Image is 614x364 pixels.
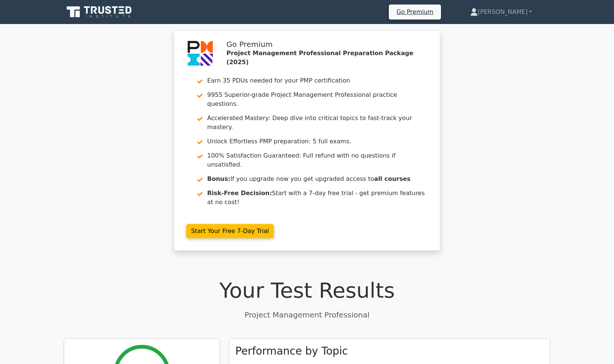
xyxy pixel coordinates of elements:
a: [PERSON_NAME] [452,5,550,20]
a: Start Your Free 7-Day Trial [186,224,274,238]
p: Project Management Professional [64,309,550,320]
h1: Your Test Results [64,278,550,303]
h3: Performance by Topic [235,345,348,358]
a: Go Premium [392,7,438,17]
